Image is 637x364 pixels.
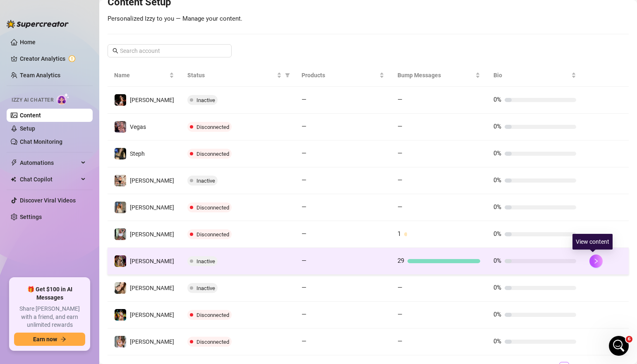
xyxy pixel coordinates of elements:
span: — [302,338,307,345]
img: Sara [115,228,126,240]
a: Discover Viral Videos [20,197,76,204]
a: Creator Analytics exclamation-circle [20,52,86,65]
span: [PERSON_NAME] [130,231,174,238]
span: — [302,257,307,264]
span: — [302,284,307,291]
span: 0% [493,150,501,157]
span: — [398,123,402,130]
span: 0% [493,176,501,184]
span: Share [PERSON_NAME] with a friend, and earn unlimited rewards [14,305,85,329]
img: Shelby [115,336,126,347]
span: 0% [493,284,501,291]
th: Name [108,64,181,87]
span: [PERSON_NAME] [130,338,174,345]
span: Disconnected [196,151,229,157]
span: Disconnected [196,205,229,211]
span: 🎁 Get $100 in AI Messages [14,285,85,302]
span: Disconnected [196,312,229,318]
span: thunderbolt [11,159,17,166]
span: Inactive [196,97,215,103]
span: Disconnected [196,339,229,345]
span: — [398,311,402,318]
img: Dana [115,175,126,186]
span: 0% [493,338,501,345]
a: Settings [20,214,42,220]
span: Earn now [33,336,57,343]
a: Team Analytics [20,72,60,79]
span: — [398,176,402,184]
button: right [589,255,603,268]
span: Vegas [130,124,146,130]
a: Setup [20,125,35,132]
span: — [302,311,307,318]
span: [PERSON_NAME] [130,177,174,184]
span: 6 [626,336,632,343]
span: 0% [493,203,501,211]
span: [PERSON_NAME] [130,204,174,211]
th: Products [295,64,391,87]
span: 0% [493,230,501,238]
span: filter [285,73,290,78]
span: Bio [493,71,570,80]
span: Inactive [196,285,215,291]
span: Chat Copilot [20,173,79,186]
span: — [398,203,402,211]
span: 29 [398,257,404,264]
span: — [302,230,307,238]
span: — [302,150,307,157]
img: Hazel [115,202,126,213]
a: Home [20,39,36,45]
span: 1 [398,230,401,238]
span: 0% [493,96,501,103]
span: 0% [493,311,501,318]
span: [PERSON_NAME] [130,258,174,264]
span: Automations [20,156,79,169]
span: Disconnected [196,231,229,238]
span: Inactive [196,258,215,264]
span: — [398,338,402,345]
img: logo-BBDzfeDw.svg [7,20,69,28]
th: Bio [487,64,583,87]
img: AI Chatter [57,93,69,105]
img: Jill [115,255,126,267]
span: — [398,96,402,103]
img: Leah [115,94,126,106]
span: Personalized Izzy to you — Manage your content. [108,15,242,22]
span: — [302,123,307,130]
th: Status [181,64,295,87]
img: Chat Copilot [11,176,16,182]
span: — [398,284,402,291]
input: Search account [120,46,220,55]
img: Jill [115,309,126,321]
span: filter [283,69,292,81]
span: 0% [493,257,501,264]
span: Name [114,71,168,80]
span: right [593,258,599,264]
a: Chat Monitoring [20,138,62,145]
span: — [302,203,307,211]
button: Earn nowarrow-right [14,333,85,346]
span: Bump Messages [398,71,474,80]
span: [PERSON_NAME] [130,97,174,103]
span: Status [187,71,275,80]
img: Steph [115,148,126,159]
span: Izzy AI Chatter [12,96,53,104]
span: Inactive [196,178,215,184]
span: Disconnected [196,124,229,130]
th: Bump Messages [391,64,487,87]
span: [PERSON_NAME] [130,285,174,291]
span: 0% [493,123,501,130]
img: Anna [115,282,126,294]
span: — [398,150,402,157]
img: Vegas [115,121,126,133]
iframe: Intercom live chat [609,336,629,356]
span: — [302,176,307,184]
span: — [302,96,307,103]
span: arrow-right [60,336,66,342]
div: View content [572,234,613,250]
span: Products [302,71,378,80]
span: [PERSON_NAME] [130,312,174,318]
a: Content [20,112,41,119]
span: search [113,48,118,54]
span: Steph [130,150,145,157]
